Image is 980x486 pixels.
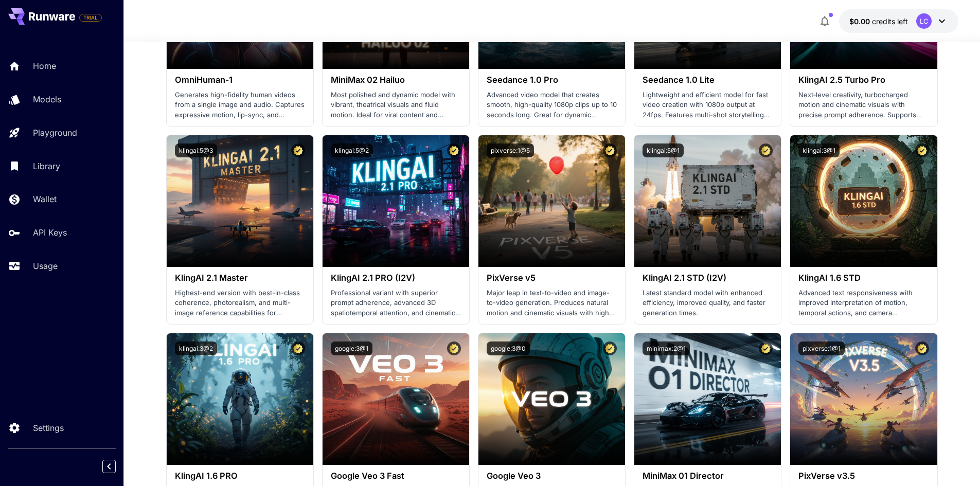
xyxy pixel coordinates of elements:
div: LC [916,13,932,29]
button: Certified Model – Vetted for best performance and includes a commercial license. [447,341,461,355]
h3: KlingAI 2.1 Master [175,273,305,283]
h3: OmniHuman‑1 [175,75,305,85]
div: Collapse sidebar [110,457,123,476]
h3: KlingAI 2.1 PRO (I2V) [331,273,461,283]
button: Certified Model – Vetted for best performance and includes a commercial license. [915,341,929,355]
img: alt [790,135,937,267]
p: Home [33,60,56,72]
button: Certified Model – Vetted for best performance and includes a commercial license. [759,341,773,355]
button: klingai:3@1 [798,143,840,157]
p: Latest standard model with enhanced efficiency, improved quality, and faster generation times. [643,288,773,318]
h3: MiniMax 02 Hailuo [331,75,461,85]
p: Most polished and dynamic model with vibrant, theatrical visuals and fluid motion. Ideal for vira... [331,90,461,120]
button: pixverse:1@5 [487,143,534,157]
button: google:3@1 [331,341,372,355]
button: klingai:5@2 [331,143,373,157]
p: Library [33,160,60,172]
button: minimax:2@1 [643,341,690,355]
span: TRIAL [80,14,101,22]
p: Major leap in text-to-video and image-to-video generation. Produces natural motion and cinematic ... [487,288,617,318]
h3: MiniMax 01 Director [643,471,773,481]
p: Advanced video model that creates smooth, high-quality 1080p clips up to 10 seconds long. Great f... [487,90,617,120]
button: Certified Model – Vetted for best performance and includes a commercial license. [759,143,773,157]
h3: Google Veo 3 [487,471,617,481]
span: Add your payment card to enable full platform functionality. [79,11,102,24]
p: Wallet [33,193,57,205]
img: alt [478,333,625,465]
h3: KlingAI 2.5 Turbo Pro [798,75,929,85]
button: klingai:5@3 [175,143,217,157]
span: credits left [872,17,908,26]
p: Settings [33,422,64,434]
button: google:3@0 [487,341,530,355]
p: Playground [33,127,77,139]
span: $0.00 [849,17,872,26]
button: klingai:3@2 [175,341,217,355]
p: Generates high-fidelity human videos from a single image and audio. Captures expressive motion, l... [175,90,305,120]
button: pixverse:1@1 [798,341,845,355]
p: Usage [33,260,58,272]
h3: PixVerse v5 [487,273,617,283]
img: alt [323,135,469,267]
img: alt [167,135,313,267]
p: Advanced text responsiveness with improved interpretation of motion, temporal actions, and camera... [798,288,929,318]
img: alt [478,135,625,267]
button: $0.00LC [839,9,958,33]
p: Next‑level creativity, turbocharged motion and cinematic visuals with precise prompt adherence. S... [798,90,929,120]
p: Highest-end version with best-in-class coherence, photorealism, and multi-image reference capabil... [175,288,305,318]
button: Certified Model – Vetted for best performance and includes a commercial license. [291,341,305,355]
button: Certified Model – Vetted for best performance and includes a commercial license. [915,143,929,157]
img: alt [634,135,781,267]
h3: Seedance 1.0 Pro [487,75,617,85]
h3: PixVerse v3.5 [798,471,929,481]
button: klingai:5@1 [643,143,684,157]
img: alt [323,333,469,465]
p: API Keys [33,226,67,239]
img: alt [167,333,313,465]
p: Models [33,93,61,105]
h3: KlingAI 1.6 PRO [175,471,305,481]
button: Collapse sidebar [102,460,116,473]
h3: KlingAI 2.1 STD (I2V) [643,273,773,283]
p: Lightweight and efficient model for fast video creation with 1080p output at 24fps. Features mult... [643,90,773,120]
button: Certified Model – Vetted for best performance and includes a commercial license. [603,341,617,355]
img: alt [634,333,781,465]
img: alt [790,333,937,465]
button: Certified Model – Vetted for best performance and includes a commercial license. [603,143,617,157]
h3: Seedance 1.0 Lite [643,75,773,85]
button: Certified Model – Vetted for best performance and includes a commercial license. [291,143,305,157]
button: Certified Model – Vetted for best performance and includes a commercial license. [447,143,461,157]
p: Professional variant with superior prompt adherence, advanced 3D spatiotemporal attention, and ci... [331,288,461,318]
div: $0.00 [849,16,908,27]
h3: KlingAI 1.6 STD [798,273,929,283]
h3: Google Veo 3 Fast [331,471,461,481]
